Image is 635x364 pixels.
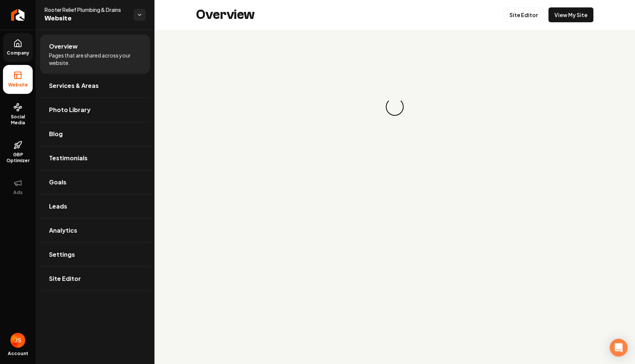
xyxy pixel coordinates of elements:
div: Open Intercom Messenger [610,339,628,357]
a: Services & Areas [40,74,150,98]
span: Overview [49,42,78,51]
a: Site Editor [503,7,544,22]
span: Website [45,13,128,24]
span: Analytics [49,226,77,235]
span: Services & Areas [49,81,99,90]
span: Company [4,50,32,56]
span: Pages that are shared across your website. [49,52,141,66]
span: Testimonials [49,154,88,163]
h2: Overview [196,7,255,22]
a: Social Media [3,97,33,132]
img: Rebolt Logo [11,9,25,21]
button: Open user button [10,333,25,348]
span: Settings [49,250,75,259]
a: Photo Library [40,98,150,122]
div: Loading [383,95,406,118]
a: GBP Optimizer [3,135,33,170]
span: Website [5,82,31,88]
a: View My Site [548,7,593,22]
a: Analytics [40,219,150,242]
span: Leads [49,202,67,211]
a: Company [3,33,33,62]
span: Account [8,351,28,357]
button: Ads [3,173,33,201]
a: Site Editor [40,267,150,291]
img: James Shamoun [10,333,25,348]
a: Leads [40,194,150,218]
a: Blog [40,122,150,146]
span: Ads [10,190,26,196]
span: Goals [49,178,66,187]
span: GBP Optimizer [3,152,33,164]
span: Photo Library [49,105,91,114]
span: Rooter Relief Plumbing & Drains [45,6,128,13]
a: Goals [40,170,150,194]
span: Blog [49,129,63,138]
span: Social Media [3,114,33,126]
a: Settings [40,243,150,266]
a: Testimonials [40,146,150,170]
span: Site Editor [49,274,81,283]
